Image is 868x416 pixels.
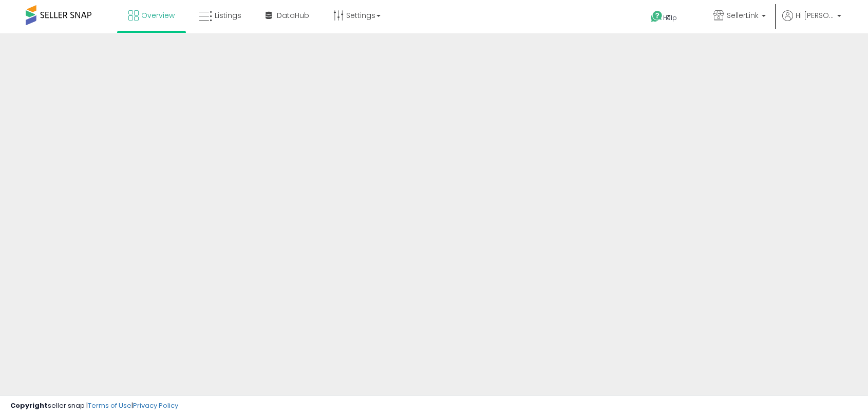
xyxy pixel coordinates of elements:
[796,10,834,21] span: Hi [PERSON_NAME]
[782,10,841,33] a: Hi [PERSON_NAME]
[133,401,178,410] a: Privacy Policy
[215,10,241,21] span: Listings
[141,10,175,21] span: Overview
[10,401,48,410] strong: Copyright
[727,10,759,21] span: SellerLink
[88,401,131,410] a: Terms of Use
[10,401,178,411] div: seller snap | |
[663,13,677,22] span: Help
[650,10,663,23] i: Get Help
[277,10,309,21] span: DataHub
[643,3,697,33] a: Help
